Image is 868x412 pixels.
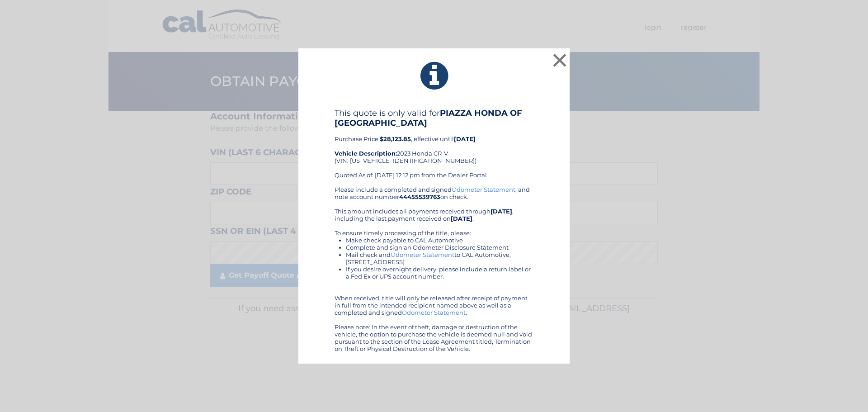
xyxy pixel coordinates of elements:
[335,108,533,128] h4: This quote is only valid for
[399,193,440,200] b: 44455539763
[380,135,411,142] b: $28,123.85
[335,186,533,352] div: Please include a completed and signed , and note account number on check. This amount includes al...
[335,150,397,157] strong: Vehicle Description:
[346,265,533,280] li: If you desire overnight delivery, please include a return label or a Fed Ex or UPS account number.
[335,108,533,186] div: Purchase Price: , effective until 2023 Honda CR-V (VIN: [US_VEHICLE_IDENTIFICATION_NUMBER]) Quote...
[391,251,454,258] a: Odometer Statement
[551,51,569,69] button: ×
[346,251,533,265] li: Mail check and to CAL Automotive, [STREET_ADDRESS]
[491,208,512,215] b: [DATE]
[452,186,515,193] a: Odometer Statement
[402,309,466,316] a: Odometer Statement
[346,237,533,244] li: Make check payable to CAL Automotive
[335,108,522,128] b: PIAZZA HONDA OF [GEOGRAPHIC_DATA]
[451,215,472,222] b: [DATE]
[454,135,476,142] b: [DATE]
[346,244,533,251] li: Complete and sign an Odometer Disclosure Statement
